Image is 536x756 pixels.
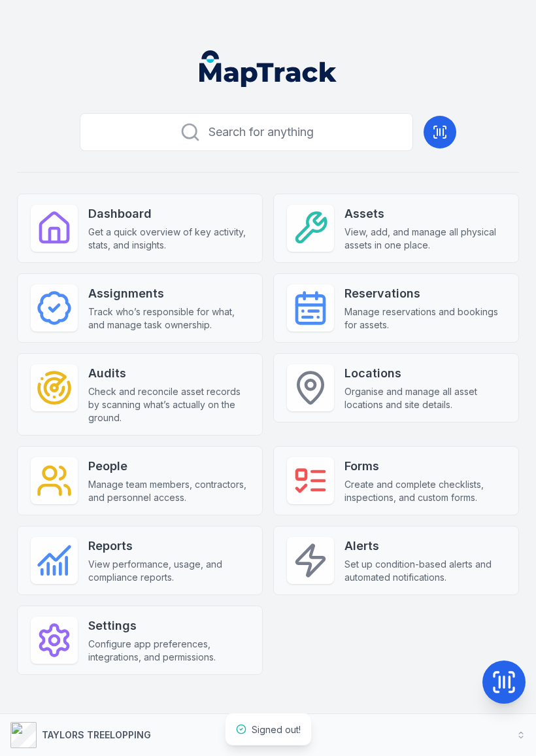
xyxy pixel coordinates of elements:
[273,353,519,422] a: LocationsOrganise and manage all asset locations and site details.
[344,478,505,504] span: Create and complete checklists, inspections, and custom forms.
[273,526,519,595] a: AlertsSet up condition-based alerts and automated notifications.
[344,205,505,223] strong: Assets
[17,273,263,343] a: AssignmentsTrack who’s responsible for what, and manage task ownership.
[80,113,413,151] button: Search for anything
[88,617,249,635] strong: Settings
[344,457,505,475] strong: Forms
[273,194,519,263] a: AssetsView, add, and manage all physical assets in one place.
[184,50,352,87] nav: Global
[17,194,263,263] a: DashboardGet a quick overview of key activity, stats, and insights.
[252,724,301,735] span: Signed out!
[42,729,151,740] strong: TAYLORS TREELOPPING
[344,364,505,383] strong: Locations
[88,537,249,555] strong: Reports
[88,638,249,664] span: Configure app preferences, integrations, and permissions.
[344,385,505,411] span: Organise and manage all asset locations and site details.
[17,353,263,436] a: AuditsCheck and reconcile asset records by scanning what’s actually on the ground.
[17,446,263,515] a: PeopleManage team members, contractors, and personnel access.
[88,205,249,223] strong: Dashboard
[88,478,249,504] span: Manage team members, contractors, and personnel access.
[273,273,519,343] a: ReservationsManage reservations and bookings for assets.
[344,558,505,584] span: Set up condition-based alerts and automated notifications.
[88,457,249,475] strong: People
[344,284,505,303] strong: Reservations
[344,226,505,252] span: View, add, and manage all physical assets in one place.
[344,305,505,332] span: Manage reservations and bookings for assets.
[88,284,249,303] strong: Assignments
[273,446,519,515] a: FormsCreate and complete checklists, inspections, and custom forms.
[17,526,263,595] a: ReportsView performance, usage, and compliance reports.
[209,123,314,141] span: Search for anything
[88,226,249,252] span: Get a quick overview of key activity, stats, and insights.
[88,364,249,383] strong: Audits
[88,305,249,332] span: Track who’s responsible for what, and manage task ownership.
[17,606,263,675] a: SettingsConfigure app preferences, integrations, and permissions.
[88,385,249,424] span: Check and reconcile asset records by scanning what’s actually on the ground.
[344,537,505,555] strong: Alerts
[88,558,249,584] span: View performance, usage, and compliance reports.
